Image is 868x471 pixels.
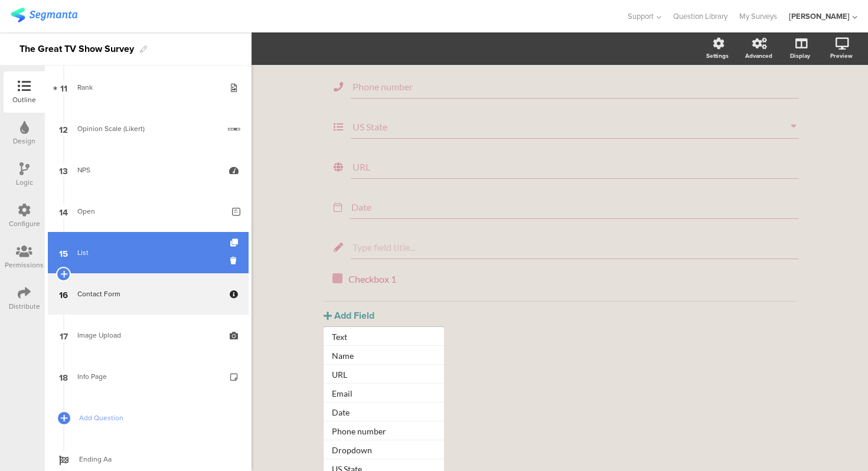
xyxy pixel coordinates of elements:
[830,51,853,60] div: Preview
[48,67,249,108] a: 11 Rank
[77,247,218,259] div: List
[324,346,444,365] button: Name
[230,239,240,247] i: Duplicate
[19,40,134,58] div: The Great TV Show Survey
[59,205,68,218] span: 14
[77,164,218,176] div: NPS
[48,356,249,397] a: 18 Info Page
[12,94,36,105] div: Outline
[324,327,444,346] button: Text
[790,51,810,60] div: Display
[353,161,797,172] input: Type field title...
[324,421,444,440] button: Phone number
[353,241,797,253] input: Type field title...
[16,177,33,188] div: Logic
[59,370,68,383] span: 18
[48,232,249,273] a: 15 List
[353,121,791,132] input: Type field title...
[59,163,68,176] span: 13
[324,440,444,459] button: Dropdown
[324,384,444,403] button: Email
[60,329,68,342] span: 17
[48,273,249,315] a: 16 Contact Form
[351,201,797,212] input: Type field title...
[48,191,249,232] a: 14 Open
[230,255,240,266] i: Delete
[77,205,223,217] div: Open
[706,51,729,60] div: Settings
[77,81,218,93] div: Rank
[59,287,68,300] span: 16
[324,365,444,384] button: URL
[13,136,35,146] div: Design
[628,11,654,22] span: Support
[324,403,444,421] button: Date
[11,8,77,22] img: segmanta logo
[353,81,797,92] input: Type field title...
[59,246,68,259] span: 15
[60,81,67,94] span: 11
[77,371,218,382] div: Info Page
[48,149,249,191] a: 13 NPS
[348,273,790,284] div: Checkbox 1
[79,412,230,424] span: Add Question
[9,218,40,229] div: Configure
[9,301,40,312] div: Distribute
[48,108,249,149] a: 12 Opinion Scale (Likert)
[77,288,218,300] div: Contact Form
[324,309,374,322] button: Add Field
[79,453,230,465] span: Ending Aa
[789,11,850,22] div: [PERSON_NAME]
[5,260,44,270] div: Permissions
[59,122,68,135] span: 12
[77,123,219,135] div: Opinion Scale (Likert)
[48,315,249,356] a: 17 Image Upload
[745,51,772,60] div: Advanced
[77,329,218,341] div: Image Upload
